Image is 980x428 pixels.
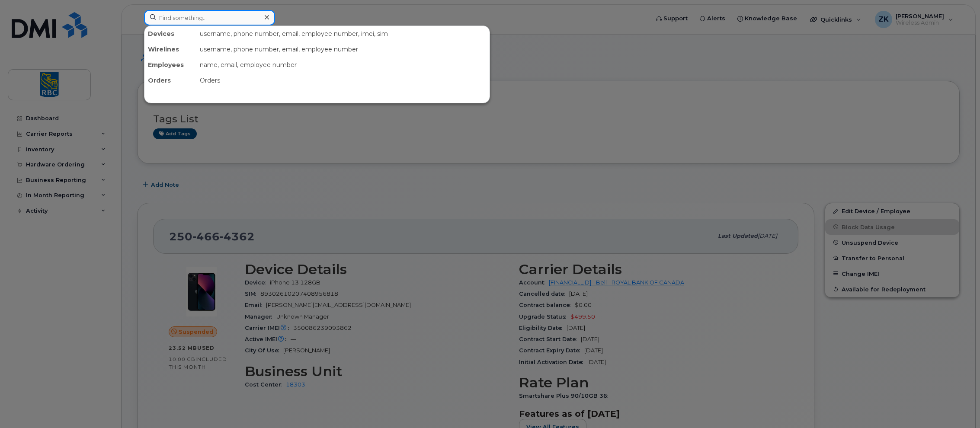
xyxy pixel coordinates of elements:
div: Employees [144,57,196,73]
div: Orders [144,73,196,88]
div: name, email, employee number [196,57,490,73]
div: username, phone number, email, employee number, imei, sim [196,26,490,42]
div: Wirelines [144,42,196,57]
div: username, phone number, email, employee number [196,42,490,57]
div: Devices [144,26,196,42]
div: Orders [196,73,490,88]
